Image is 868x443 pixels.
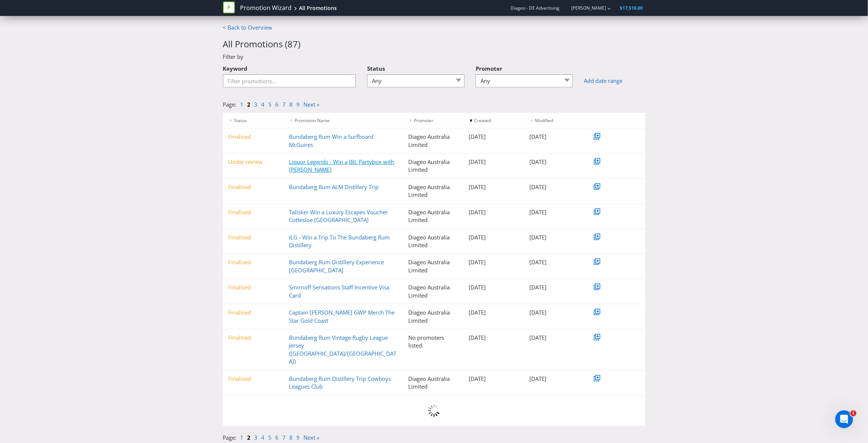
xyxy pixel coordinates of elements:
div: [DATE] [524,234,585,241]
div: [DATE] [463,375,524,383]
a: Next » [304,434,320,441]
a: 6 [276,434,279,441]
a: Bundaberg Rum Distillery Trip Cowboys Leagues Club [289,375,391,390]
div: Diageo Australia Limited [403,309,463,325]
div: Diageo Australia Limited [403,183,463,199]
span: ▼ [408,117,413,124]
span: Status [367,65,385,72]
span: $17,516.00 [620,5,643,11]
div: [DATE] [524,183,585,191]
div: [DATE] [524,158,585,166]
a: 6 [276,101,279,108]
span: ▼ [469,117,473,124]
div: Finalised [223,234,284,241]
a: [PERSON_NAME] [564,5,606,11]
span: Page: [223,434,237,441]
span: ▼ [229,117,233,124]
span: Created [475,117,491,124]
span: Diageo - DE Advertising [511,5,560,11]
div: Finalised [223,183,284,191]
iframe: Intercom live chat [835,410,853,428]
span: Promotion Name [295,117,330,124]
a: Bundaberg Rum Vintage Rugby League Jersey ([GEOGRAPHIC_DATA]/[GEOGRAPHIC_DATA]) [289,334,396,365]
div: All Promotions [299,4,337,12]
span: 1 [851,410,857,416]
div: Diageo Australia Limited [403,234,463,249]
a: 1 [240,101,244,108]
a: 1 [240,434,244,441]
div: [DATE] [524,375,585,383]
span: All Promotions ( [223,38,288,50]
a: 3 [255,434,258,441]
a: Bundaberg Rum Win a Surfboard McGuires [289,133,373,148]
div: [DATE] [463,208,524,216]
div: Diageo Australia Limited [403,208,463,224]
div: Finalised [223,375,284,383]
div: Finalised [223,283,284,291]
div: Diageo Australia Limited [403,283,463,299]
a: Bundaberg Rum ALM Distillery Trip [289,183,379,191]
a: 5 [269,434,272,441]
div: [DATE] [463,158,524,166]
div: [DATE] [524,309,585,316]
a: Next » [304,101,320,108]
div: [DATE] [524,283,585,291]
div: Finalised [223,133,284,141]
a: Promotion Wizard [240,4,292,12]
div: Diageo Australia Limited [403,133,463,149]
div: Finalised [223,258,284,266]
span: Page: [223,101,237,108]
div: Finalised [223,334,284,342]
span: Modified [535,117,553,124]
div: [DATE] [463,234,524,241]
div: [DATE] [463,334,524,342]
a: 4 [262,101,265,108]
a: 5 [269,101,272,108]
div: Diageo Australia Limited [403,158,463,174]
a: ILG - Win a Trip To The Bundaberg Rum Distillery [289,234,390,249]
div: [DATE] [524,133,585,141]
a: 9 [297,434,300,441]
div: [DATE] [463,258,524,266]
a: 4 [262,434,265,441]
a: 8 [290,101,293,108]
a: 8 [290,434,293,441]
span: ) [298,38,301,50]
a: 7 [283,101,286,108]
a: 3 [255,101,258,108]
a: Add date range [584,77,645,85]
a: Captain [PERSON_NAME] GWP Merch The Star Gold Coast [289,309,395,324]
div: Finalised [223,208,284,216]
a: Liquor Legends - Win a JBL Partybox with [PERSON_NAME] [289,158,394,173]
label: Keyword [223,61,248,73]
a: Bundaberg Rum Distillery Experience [GEOGRAPHIC_DATA] [289,258,384,273]
a: Smirnoff Sensations Staff Incentive Visa Card [289,283,389,299]
div: [DATE] [524,208,585,216]
div: Filter by [217,53,651,61]
a: 7 [283,434,286,441]
span: 87 [288,38,298,50]
input: Filter promotions... [223,74,356,87]
span: Promoter [414,117,433,124]
span: Status [234,117,247,124]
div: [DATE] [524,258,585,266]
div: No promoters listed. [403,334,463,350]
div: [DATE] [463,283,524,291]
a: Talisker Win a Luxury Escapes Voucher Cottesloe [GEOGRAPHIC_DATA] [289,208,388,224]
a: 9 [297,101,300,108]
span: ▼ [529,117,534,124]
div: Diageo Australia Limited [403,375,463,391]
span: ▼ [289,117,293,124]
img: 2c6F5FGP2jQMA9t4S2MWVCG+lKdoCnlCgiKzhY4UjSzSuc5pPlQh8NRiJkSjDU6UkBOQZEg+6bjPgjCDhxb8wz8Now1JniKlK... [426,403,442,419]
div: [DATE] [463,133,524,141]
a: 2 [247,434,251,441]
div: [DATE] [463,183,524,191]
div: Diageo Australia Limited [403,258,463,274]
a: < Back to Overview [223,24,273,31]
div: Under review [223,158,284,166]
div: [DATE] [524,334,585,342]
span: Promoter [476,65,502,72]
div: Finalised [223,309,284,316]
a: 2 [247,101,251,108]
div: [DATE] [463,309,524,316]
